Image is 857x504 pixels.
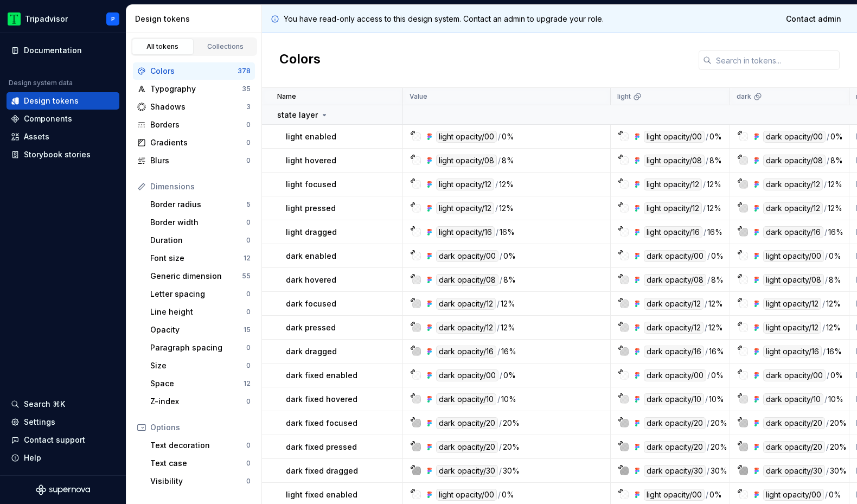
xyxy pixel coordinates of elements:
p: dark fixed hovered [286,394,357,405]
p: light focused [286,179,336,190]
a: Border width0 [146,214,255,231]
p: light enabled [286,131,336,142]
a: Font size12 [146,250,255,267]
div: Design tokens [24,95,79,106]
div: dark opacity/08 [436,274,498,286]
div: / [827,369,829,381]
div: light opacity/08 [763,274,824,286]
div: light opacity/00 [763,250,824,262]
input: Search in tokens... [712,50,840,70]
div: P [111,15,115,23]
p: dark enabled [286,251,336,261]
div: 12% [707,202,721,214]
p: Value [410,92,427,101]
div: Gradients [150,137,246,148]
div: Letter spacing [150,289,246,299]
p: state layer [277,110,318,120]
div: 16% [500,226,515,238]
p: Name [277,92,296,101]
p: dark fixed focused [286,418,357,429]
div: 20% [830,441,847,453]
div: 8% [709,155,722,167]
div: Contact support [24,435,85,445]
p: dark fixed dragged [286,465,358,476]
div: dark opacity/20 [436,417,498,429]
div: 12% [707,178,721,190]
div: / [498,131,501,143]
div: Font size [150,253,244,264]
button: Help [7,449,119,467]
div: 35 [242,85,251,93]
div: 12% [708,298,723,310]
div: Blurs [150,155,246,166]
p: dark hovered [286,275,336,285]
div: / [497,393,500,405]
a: Visibility0 [146,473,255,490]
div: / [705,322,707,334]
div: / [707,250,710,262]
div: 0 [246,361,251,370]
div: 0 [246,308,251,316]
a: Size0 [146,357,255,374]
div: light opacity/00 [763,489,824,501]
div: dark opacity/12 [644,322,703,334]
div: dark opacity/30 [644,465,706,477]
div: Storybook stories [24,149,91,160]
div: / [826,441,829,453]
a: Borders0 [133,116,255,133]
div: / [707,274,710,286]
a: Letter spacing0 [146,285,255,303]
div: / [825,489,828,501]
a: Colors378 [133,62,255,80]
p: dark focused [286,298,336,309]
div: light opacity/08 [644,155,705,167]
div: Border width [150,217,246,228]
div: Documentation [24,45,82,56]
div: dark opacity/20 [763,441,825,453]
div: 0 [246,218,251,227]
a: Text case0 [146,455,255,472]
a: Line height0 [146,303,255,321]
a: Border radius5 [146,196,255,213]
div: Options [150,422,251,433]
button: TripadvisorP [2,7,124,30]
div: 0% [503,250,516,262]
div: dark opacity/16 [763,226,823,238]
div: light opacity/08 [436,155,497,167]
div: / [500,274,502,286]
div: Border radius [150,199,246,210]
div: light opacity/16 [763,346,822,358]
div: / [499,417,502,429]
a: Storybook stories [7,146,119,163]
div: / [499,441,502,453]
a: Design tokens [7,92,119,110]
div: / [706,489,708,501]
div: / [705,346,708,358]
div: 3 [246,103,251,111]
div: dark opacity/20 [644,417,706,429]
a: Settings [7,413,119,431]
div: 55 [242,272,251,280]
p: light pressed [286,203,336,214]
div: dark opacity/16 [436,346,496,358]
a: Supernova Logo [36,484,90,495]
a: Space12 [146,375,255,392]
div: dark opacity/12 [763,178,823,190]
div: dark opacity/00 [644,250,706,262]
div: 30% [503,465,520,477]
div: Z-index [150,396,246,407]
div: 10% [501,393,516,405]
div: Settings [24,417,55,428]
div: light opacity/00 [436,489,497,501]
div: / [827,131,829,143]
div: 0 [246,397,251,406]
div: 0 [246,441,251,450]
div: dark opacity/12 [436,298,496,310]
div: 5 [246,200,251,209]
div: Text decoration [150,440,246,451]
div: Generic dimension [150,271,242,282]
div: 0 [246,290,251,298]
div: light opacity/16 [436,226,495,238]
div: 8% [711,274,724,286]
div: 12% [828,202,842,214]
